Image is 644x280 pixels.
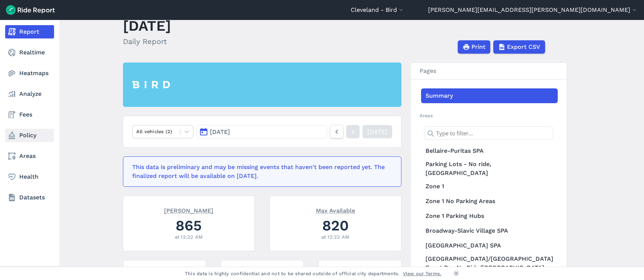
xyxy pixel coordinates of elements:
[421,144,558,158] a: Bellaire-Puritas SPA
[5,149,54,163] a: Areas
[196,125,327,138] button: [DATE]
[279,215,392,236] div: 820
[132,233,246,240] div: at 12:22 AM
[132,163,388,181] div: This data is preliminary and may be missing events that haven't been reported yet. The finalized ...
[316,206,355,214] span: Max Available
[5,191,54,204] a: Datasets
[421,158,558,179] a: Parking Lots - No ride, [GEOGRAPHIC_DATA]
[421,238,558,253] a: [GEOGRAPHIC_DATA] SPA
[507,43,540,51] span: Export CSV
[421,223,558,238] a: Broadway-Slavic Village SPA
[6,5,55,15] img: Ride Report
[421,253,558,274] a: [GEOGRAPHIC_DATA]/[GEOGRAPHIC_DATA] Event Day No Ride/[GEOGRAPHIC_DATA]
[421,179,558,194] a: Zone 1
[471,43,485,51] span: Print
[421,209,558,223] a: Zone 1 Parking Hubs
[279,233,392,240] div: at 12:22 AM
[132,81,170,88] img: Bird
[351,6,405,14] button: Cleveland - Bird
[421,88,558,103] a: Summary
[5,87,54,101] a: Analyze
[5,129,54,142] a: Policy
[146,266,183,274] span: Max Unavailable
[420,112,558,119] h2: Areas
[5,170,54,183] a: Health
[132,215,246,236] div: 865
[123,36,171,47] h2: Daily Report
[458,40,490,54] button: Print
[123,16,171,36] h1: [DATE]
[403,270,442,277] a: View our Terms.
[5,46,54,59] a: Realtime
[363,125,392,138] a: [DATE]
[411,63,567,80] h3: Pages
[5,25,54,38] a: Report
[424,126,553,140] input: Type to filter...
[164,206,213,214] span: [PERSON_NAME]
[493,40,545,54] button: Export CSV
[428,6,638,14] button: [PERSON_NAME][EMAIL_ADDRESS][PERSON_NAME][DOMAIN_NAME]
[210,128,230,135] span: [DATE]
[5,108,54,121] a: Fees
[5,67,54,80] a: Heatmaps
[421,194,558,209] a: Zone 1 No Parking Areas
